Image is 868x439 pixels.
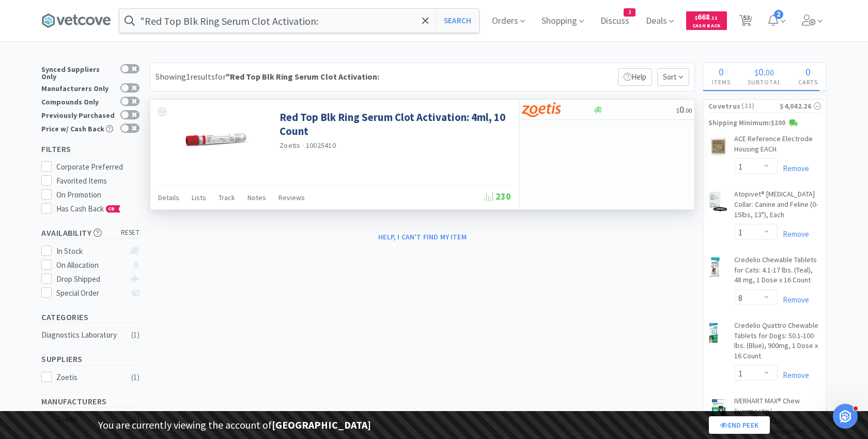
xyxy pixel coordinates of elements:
h5: Availability [41,227,139,239]
a: Red Top Blk Ring Serum Clot Activation: 4ml, 10 Count [280,110,508,139]
strong: "Red Top Blk Ring Serum Clot Activation: [226,71,379,82]
a: ACE Reference Electrode Housing EACH [734,134,821,158]
span: reset [121,228,140,238]
img: a673e5ab4e5e497494167fe422e9a3ab.png [522,102,561,117]
div: On Allocation [56,259,125,271]
span: 00 [766,67,774,78]
img: 7220d567ea3747d4a47ed9a587d8aa96_416228.png [708,257,721,278]
img: 868b877fb8c74fc48728056354f79e3c_777170.png [708,323,719,343]
div: Favorited Items [56,175,140,187]
span: Reviews [278,193,305,202]
span: 668 [695,12,718,22]
span: CB [106,206,117,212]
span: $ [755,67,758,78]
span: ( 11 ) [740,101,780,111]
span: 3 [624,9,635,16]
span: 0 [719,65,724,78]
span: $ [676,107,679,114]
div: Corporate Preferred [56,161,140,173]
div: Previously Purchased [41,110,115,119]
h5: Filters [41,143,139,155]
div: Synced Suppliers Only [41,64,115,80]
a: Remove [778,295,809,305]
a: 53 [735,18,756,27]
div: Manufacturers Only [41,83,115,92]
span: Track [219,193,235,202]
span: · [302,141,304,150]
img: 63dd3e212c08474facb7e03129685310_614079.png [184,110,251,177]
p: Help [618,68,652,86]
a: Credelio Chewable Tablets for Cats: 4.1-17 lbs. (Teal), 48 mg, 1 Dose x 16 Count [734,255,821,290]
iframe: Intercom live chat [833,404,858,429]
h5: Suppliers [41,353,139,365]
span: Cash Back [692,23,721,30]
span: 0 [758,65,764,78]
a: Atopivet® [MEDICAL_DATA] Collar: Canine and Feline (0-15lbs, 13"), Each [734,189,821,224]
h4: Carts [789,77,826,87]
h4: Subtotal [739,77,789,87]
div: Compounds Only [41,97,115,105]
div: $4,042.26 [780,100,821,112]
a: Zoetis [280,141,301,150]
span: 230 [484,190,511,202]
button: Search [436,9,479,33]
a: Remove [778,370,809,380]
a: $668.11Cash Back [686,7,727,35]
span: 0 [805,65,811,78]
span: Lists [192,193,206,202]
div: On Promotion [56,189,140,201]
a: Remove [778,163,809,173]
img: 8a8b543f37fc4013bf5c5bdffe106f0c_39425.png [708,136,728,157]
img: 0d438ada7fe84402947888c594a08568_264449.png [708,398,729,419]
span: 0 [676,103,692,115]
span: for [215,71,379,82]
span: 2 [774,10,783,19]
img: eec9dae82df94063abc5dd067415c917_544088.png [708,191,728,212]
div: . [739,67,789,77]
div: Price w/ Cash Back [41,124,115,132]
strong: [GEOGRAPHIC_DATA] [272,418,371,431]
h4: Items [703,77,739,87]
span: Has Cash Back [56,204,121,214]
span: Notes [247,193,266,202]
p: You are currently viewing the account of [98,417,371,433]
div: In Stock [56,245,125,258]
div: ( 1 ) [131,329,139,341]
div: Diagnostics Laboratory [41,329,125,341]
button: Help, I can't find my item [372,228,473,246]
div: Showing 1 results [156,70,379,84]
a: Remove [778,229,809,239]
div: ( 1 ) [131,371,139,384]
p: Shipping Minimum: $200 [703,118,826,129]
a: End Peek [709,416,770,434]
span: . 11 [710,14,718,21]
h5: Categories [41,311,139,323]
span: Details [158,193,179,202]
span: $ [695,14,698,21]
div: Drop Shipped [56,273,125,285]
span: Sort [657,68,689,86]
a: Discuss3 [596,17,633,26]
div: Zoetis [56,371,120,384]
span: 10025410 [306,141,336,150]
a: Credelio Quattro Chewable Tablets for Dogs: 50.1-100 lbs. (Blue), 900mg, 1 Dose x 16 Count [734,321,821,365]
h5: Manufacturers [41,396,139,407]
input: Search by item, sku, manufacturer, ingredient, size... [119,9,479,33]
div: Special Order [56,287,125,299]
span: Covetrus [708,100,740,112]
span: . 00 [684,107,692,114]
